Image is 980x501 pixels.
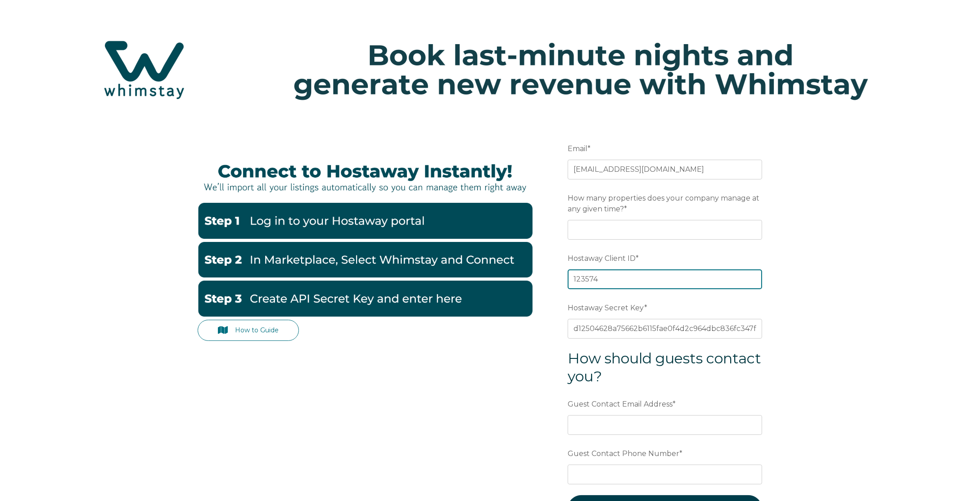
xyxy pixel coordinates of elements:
[568,191,759,216] span: How many properties does your company manage at any given time?
[198,242,533,278] img: Hostaway2
[198,320,299,341] a: How to Guide
[198,154,533,200] img: Hostaway Banner
[568,397,673,411] span: Guest Contact Email Address
[568,251,636,265] span: Hostaway Client ID
[198,203,533,239] img: Hostaway1
[198,281,533,317] img: Hostaway3-1
[40,22,940,117] img: Hubspot header for SSOB (4)
[568,349,761,385] span: How should guests contact you?
[568,142,587,156] span: Email
[568,447,679,461] span: Guest Contact Phone Number
[568,301,644,315] span: Hostaway Secret Key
